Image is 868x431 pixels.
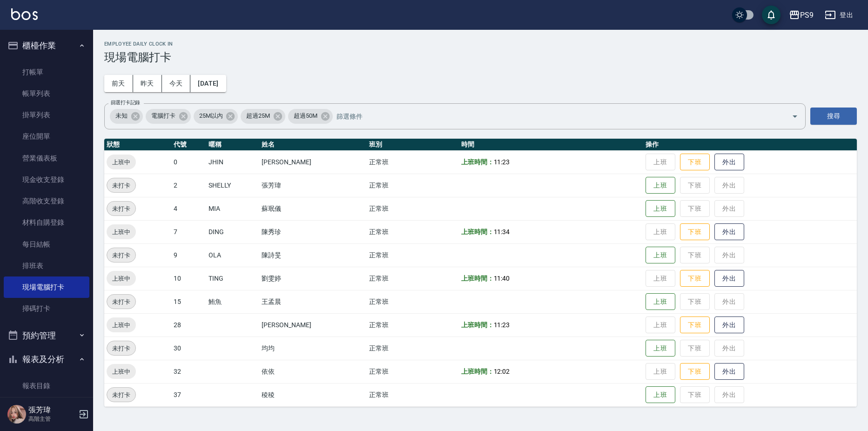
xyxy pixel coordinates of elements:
[194,111,229,121] span: 25M以內
[171,290,206,313] td: 15
[107,157,136,167] span: 上班中
[4,148,89,169] a: 營業儀表板
[367,290,459,313] td: 正常班
[714,363,744,380] button: 外出
[107,390,135,400] span: 未打卡
[190,75,226,92] button: [DATE]
[107,297,135,307] span: 未打卡
[4,347,89,371] button: 報表及分析
[107,274,136,283] span: 上班中
[259,220,366,243] td: 陳秀珍
[107,204,135,214] span: 未打卡
[171,383,206,406] td: 37
[206,174,259,197] td: SHELLY
[194,109,238,124] div: 25M以內
[288,109,333,124] div: 超過50M
[107,343,135,353] span: 未打卡
[643,139,857,151] th: 操作
[494,275,510,282] span: 11:40
[146,109,191,124] div: 電腦打卡
[367,174,459,197] td: 正常班
[461,228,494,236] b: 上班時間：
[4,276,89,298] a: 現場電腦打卡
[367,360,459,383] td: 正常班
[104,139,171,151] th: 狀態
[334,108,775,124] input: 篩選條件
[107,320,136,330] span: 上班中
[461,368,494,375] b: 上班時間：
[494,158,510,166] span: 11:23
[259,139,366,151] th: 姓名
[367,220,459,243] td: 正常班
[171,150,206,174] td: 0
[259,360,366,383] td: 依依
[714,223,744,241] button: 外出
[367,197,459,220] td: 正常班
[4,104,89,126] a: 掛單列表
[461,158,494,166] b: 上班時間：
[206,150,259,174] td: JHIN
[494,228,510,236] span: 11:34
[206,197,259,220] td: MIA
[4,126,89,147] a: 座位開單
[110,111,133,121] span: 未知
[259,150,366,174] td: [PERSON_NAME]
[680,154,710,171] button: 下班
[28,405,76,415] h5: 張芳瑋
[800,9,814,21] div: PS9
[680,223,710,241] button: 下班
[171,220,206,243] td: 7
[11,8,38,20] img: Logo
[646,177,675,194] button: 上班
[28,415,76,423] p: 高階主管
[107,181,135,190] span: 未打卡
[810,108,857,125] button: 搜尋
[107,250,135,260] span: 未打卡
[104,51,857,64] h3: 現場電腦打卡
[171,360,206,383] td: 32
[146,111,181,121] span: 電腦打卡
[367,139,459,151] th: 班別
[459,139,643,151] th: 時間
[171,174,206,197] td: 2
[111,99,140,106] label: 篩選打卡記錄
[4,375,89,397] a: 報表目錄
[646,200,675,217] button: 上班
[367,313,459,337] td: 正常班
[7,405,26,424] img: Person
[646,340,675,357] button: 上班
[367,150,459,174] td: 正常班
[494,368,510,375] span: 12:02
[4,212,89,233] a: 材料自購登錄
[4,83,89,104] a: 帳單列表
[367,337,459,360] td: 正常班
[171,267,206,290] td: 10
[4,34,89,58] button: 櫃檯作業
[646,247,675,264] button: 上班
[4,298,89,319] a: 掃碼打卡
[259,383,366,406] td: 稜稜
[4,397,89,418] a: 消費分析儀表板
[104,41,857,47] h2: Employee Daily Clock In
[461,275,494,282] b: 上班時間：
[171,243,206,267] td: 9
[241,109,285,124] div: 超過25M
[162,75,191,92] button: 今天
[259,243,366,267] td: 陳詩旻
[4,190,89,212] a: 高階收支登錄
[206,243,259,267] td: OLA
[171,197,206,220] td: 4
[171,139,206,151] th: 代號
[821,7,857,24] button: 登出
[206,220,259,243] td: DING
[762,6,781,24] button: save
[680,363,710,380] button: 下班
[494,321,510,329] span: 11:23
[787,109,802,124] button: Open
[714,270,744,287] button: 外出
[206,267,259,290] td: TING
[288,111,323,121] span: 超過50M
[4,255,89,276] a: 排班表
[107,367,136,377] span: 上班中
[4,61,89,83] a: 打帳單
